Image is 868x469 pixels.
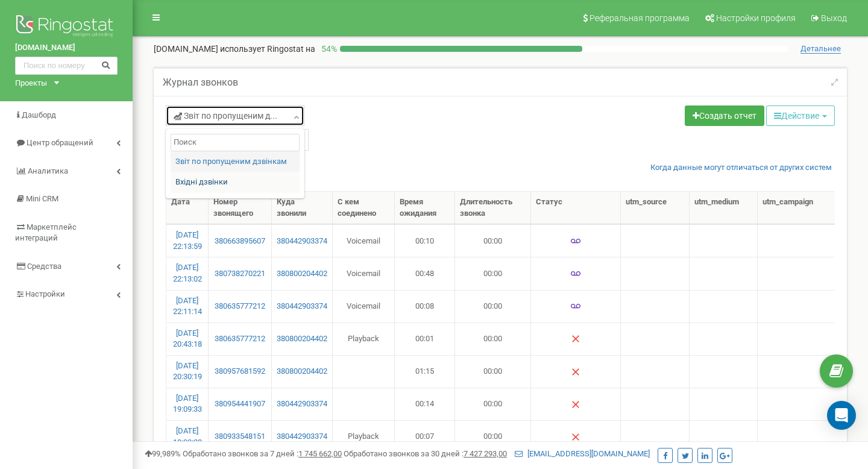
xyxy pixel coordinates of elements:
td: 00:00 [455,224,531,257]
a: [DATE] 19:09:33 [173,394,202,414]
a: 380663895607 [213,236,266,247]
td: 00:00 [455,420,531,453]
a: Создать отчет [685,105,764,126]
span: Маркетплейс интеграций [15,222,77,243]
a: 380954441907 [213,398,266,410]
td: Playback [333,420,395,453]
a: [DATE] 22:13:59 [173,230,202,251]
a: 380800204402 [277,366,327,377]
a: Звіт по пропущеним дзвінкам [175,156,295,168]
td: 01:15 [395,355,455,388]
span: Обработано звонков за 30 дней : [344,449,507,458]
img: Нет ответа [571,334,580,344]
a: [DATE] 20:43:18 [173,329,202,349]
span: Аналитика [28,166,68,175]
a: [DATE] 19:03:28 [173,426,202,447]
div: Проекты [15,78,47,89]
img: Нет ответа [571,432,580,442]
td: 00:00 [455,290,531,323]
span: Дашборд [22,110,56,119]
td: 00:14 [395,388,455,420]
a: Когда данные могут отличаться от других систем [650,162,832,174]
td: 00:48 [395,257,455,289]
h5: Журнал звонков [163,77,238,88]
a: [DATE] 20:30:19 [173,361,202,382]
td: 00:00 [455,388,531,420]
th: С кем соединено [333,192,395,224]
td: Voicemail [333,257,395,289]
img: Голосовая почта [571,301,580,311]
td: Voicemail [333,290,395,323]
span: Настройки профиля [716,13,796,23]
a: 380738270221 [213,268,266,280]
td: 00:00 [455,355,531,388]
span: Настройки [25,289,65,298]
span: 99,989% [145,449,181,458]
input: Поиск [171,134,300,151]
img: Ringostat logo [15,12,118,42]
a: [DATE] 22:13:02 [173,263,202,283]
td: 00:10 [395,224,455,257]
td: 00:00 [455,323,531,355]
td: 00:01 [395,323,455,355]
a: 380800204402 [277,333,327,345]
img: Нет ответа [571,367,580,377]
a: 380635777212 [213,301,266,312]
span: Звіт по пропущеним д... [174,110,277,122]
span: Реферальная программа [590,13,690,23]
td: Voicemail [333,224,395,257]
a: 380442903374 [277,301,327,312]
img: Голосовая почта [571,236,580,246]
td: 00:08 [395,290,455,323]
span: Выход [821,13,847,23]
img: Нет ответа [571,400,580,409]
td: Playback [333,323,395,355]
td: 00:07 [395,420,455,453]
u: 1 745 662,00 [298,449,342,458]
a: [EMAIL_ADDRESS][DOMAIN_NAME] [515,449,650,458]
span: Обработано звонков за 7 дней : [183,449,342,458]
th: utm_source [621,192,690,224]
button: Действие [766,105,835,126]
input: Поиск по номеру [15,57,118,75]
p: 54 % [315,43,340,55]
th: Длительность звонка [455,192,531,224]
span: Центр обращений [27,138,93,147]
td: 00:00 [455,257,531,289]
span: Mini CRM [26,194,58,203]
th: Статус [531,192,621,224]
p: [DOMAIN_NAME] [154,43,315,55]
a: 380957681592 [213,366,266,377]
span: использует Ringostat на [220,44,315,54]
a: Вхідні дзвінки [175,177,295,188]
a: [DATE] 22:11:14 [173,296,202,316]
th: Дата [166,192,209,224]
a: 380635777212 [213,333,266,345]
img: Голосовая почта [571,269,580,279]
th: Куда звонили [272,192,333,224]
th: utm_medium [690,192,758,224]
u: 7 427 293,00 [464,449,507,458]
a: 380933548151 [213,431,266,442]
th: Время ожидания [395,192,455,224]
th: Номер звонящего [209,192,272,224]
a: 380442903374 [277,398,327,410]
span: Детальнее [800,44,841,54]
a: 380442903374 [277,431,327,442]
div: Open Intercom Messenger [827,401,856,430]
a: 380442903374 [277,236,327,247]
a: [DOMAIN_NAME] [15,42,118,54]
a: 380800204402 [277,268,327,280]
span: Средства [27,262,61,271]
a: Звіт по пропущеним д... [166,105,304,126]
